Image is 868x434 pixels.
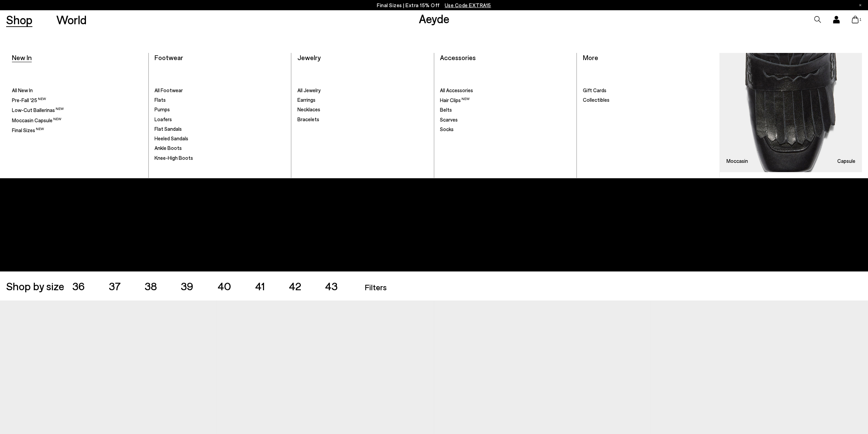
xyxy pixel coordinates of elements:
[297,87,321,93] span: All Jewelry
[297,106,320,112] span: Necklaces
[583,97,609,103] span: Collectibles
[377,1,491,10] p: Final Sizes | Extra 15% Off
[364,282,386,292] span: Filters
[583,87,606,93] span: Gift Cards
[155,87,285,94] a: All Footwear
[12,117,61,123] span: Moccasin Capsule
[155,135,188,141] span: Heeled Sandals
[440,97,570,104] a: Hair Clips
[12,107,142,114] a: Low-Cut Ballerinas
[720,53,862,172] img: Mobile_e6eede4d-78b8-4bd1-ae2a-4197e375e133_900x.jpg
[325,279,338,292] span: 43
[440,107,570,113] a: Belts
[155,97,166,103] span: Flats
[297,87,428,94] a: All Jewelry
[297,97,428,103] a: Earrings
[145,279,157,292] span: 38
[155,106,285,113] a: Pumps
[297,116,428,123] a: Bracelets
[155,145,285,152] a: Ankle Boots
[155,97,285,103] a: Flats
[852,16,858,23] a: 1
[12,107,64,113] span: Low-Cut Ballerinas
[12,97,46,103] span: Pre-Fall '25
[720,53,862,172] a: Moccasin Capsule
[297,106,428,113] a: Necklaces
[440,107,452,113] span: Belts
[297,97,315,103] span: Earrings
[858,18,862,22] span: 1
[181,279,193,292] span: 39
[155,155,193,161] span: Knee-High Boots
[72,279,85,292] span: 36
[155,116,285,123] a: Loafers
[297,53,321,61] a: Jewelry
[440,116,570,123] a: Scarves
[440,53,476,61] a: Accessories
[155,145,182,151] span: Ankle Boots
[12,127,44,133] span: Final Sizes
[155,135,285,142] a: Heeled Sandals
[583,87,713,94] a: Gift Cards
[217,279,231,292] span: 40
[6,14,32,26] a: Shop
[155,126,182,132] span: Flat Sandals
[440,116,458,123] span: Scarves
[440,97,470,103] span: Hair Clips
[440,126,570,133] a: Socks
[155,126,285,132] a: Flat Sandals
[445,2,491,8] span: Navigate to /collections/ss25-final-sizes
[12,87,142,94] a: All New In
[155,87,183,93] span: All Footwear
[440,87,570,94] a: All Accessories
[12,97,142,104] a: Pre-Fall '25
[12,87,33,93] span: All New In
[289,279,301,292] span: 42
[726,158,748,164] h3: Moccasin
[12,117,142,124] a: Moccasin Capsule
[837,158,855,164] h3: Capsule
[109,279,121,292] span: 37
[6,280,64,291] span: Shop by size
[155,155,285,162] a: Knee-High Boots
[155,106,170,112] span: Pumps
[155,53,183,61] a: Footwear
[583,97,713,103] a: Collectibles
[440,87,473,93] span: All Accessories
[418,11,449,26] a: Aeyde
[255,279,265,292] span: 41
[155,116,172,122] span: Loafers
[583,53,598,61] a: More
[12,53,32,61] a: New In
[12,127,142,134] a: Final Sizes
[440,126,454,132] span: Socks
[56,14,87,26] a: World
[297,116,319,122] span: Bracelets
